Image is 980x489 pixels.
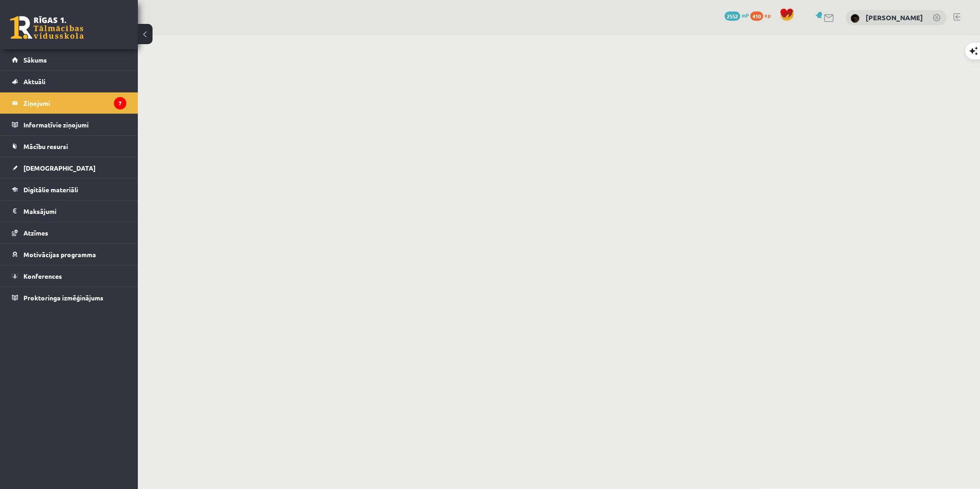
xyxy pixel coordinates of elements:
span: Motivācijas programma [23,250,96,259]
span: Konferences [23,272,62,280]
span: Digitālie materiāli [23,185,78,194]
legend: Informatīvie ziņojumi [23,114,126,135]
span: 410 [750,12,763,21]
span: Sākums [23,56,47,64]
span: 2552 [725,12,740,21]
legend: Ziņojumi [23,92,126,114]
a: Aktuāli [12,71,126,92]
img: Beāte Kitija Anaņko [850,14,860,23]
a: Sākums [12,49,126,70]
span: [DEMOGRAPHIC_DATA] [23,164,96,172]
span: Proktoringa izmēģinājums [23,293,103,302]
a: Motivācijas programma [12,244,126,265]
legend: Maksājumi [23,201,126,222]
a: Konferences [12,265,126,287]
a: Ziņojumi7 [12,92,126,114]
a: Informatīvie ziņojumi [12,114,126,135]
span: xp [765,12,770,19]
a: 2552 mP [725,12,749,19]
span: Aktuāli [23,77,45,86]
span: Mācību resursi [23,142,68,150]
a: Mācību resursi [12,136,126,157]
i: 7 [114,97,126,109]
a: [DEMOGRAPHIC_DATA] [12,157,126,178]
span: mP [742,12,749,19]
a: Rīgas 1. Tālmācības vidusskola [10,16,84,39]
span: Atzīmes [23,229,48,237]
a: Digitālie materiāli [12,179,126,200]
a: [PERSON_NAME] [866,13,923,22]
a: 410 xp [750,12,775,19]
a: Atzīmes [12,222,126,243]
a: Maksājumi [12,201,126,222]
a: Proktoringa izmēģinājums [12,287,126,308]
